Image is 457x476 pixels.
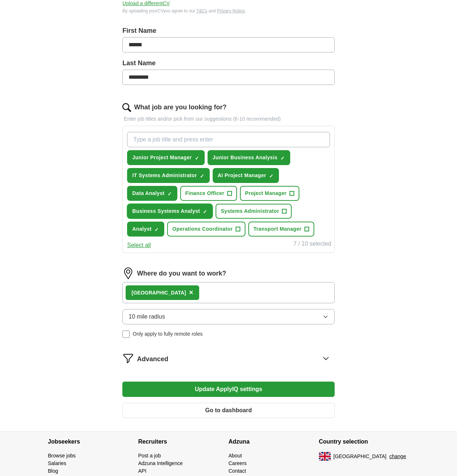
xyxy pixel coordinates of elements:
[168,191,172,197] span: ✓
[319,432,409,452] h4: Country selection
[216,204,292,219] button: Systems Administrator
[132,190,165,197] span: Data Analyst
[167,222,245,237] button: Operations Coordinator
[319,452,331,461] img: UK flag
[132,207,200,215] span: Business Systems Analyst
[293,239,331,250] div: 7 / 10 selected
[127,241,151,250] button: Select all
[132,154,192,161] span: Junior Project Manager
[334,453,387,460] span: [GEOGRAPHIC_DATA]
[269,173,273,179] span: ✓
[180,186,237,201] button: Finance Officer
[172,225,233,233] span: Operations Coordinator
[245,190,287,197] span: Project Manager
[195,155,199,161] span: ✓
[203,209,207,215] span: ✓
[48,468,58,474] a: Blog
[127,186,177,201] button: Data Analyst✓
[132,172,197,179] span: IT Systems Administrator
[189,287,193,298] button: ×
[138,453,161,459] a: Post a job
[189,288,193,296] span: ×
[138,468,147,474] a: API
[134,102,226,112] label: What job are you looking for?
[122,382,334,397] button: Update ApplyIQ settings
[196,8,207,13] a: T&Cs
[137,269,226,278] label: Where do you want to work?
[122,26,334,36] label: First Name
[138,460,183,466] a: Adzuna Intelligence
[208,150,290,165] button: Junior Business Analysis✓
[137,354,168,364] span: Advanced
[229,468,246,474] a: Contact
[122,403,334,418] button: Go to dashboard
[127,168,209,183] button: IT Systems Administrator✓
[200,173,204,179] span: ✓
[218,172,266,179] span: AI Project Manager
[217,8,245,13] a: Privacy Notice
[280,155,285,161] span: ✓
[127,204,213,219] button: Business Systems Analyst✓
[240,186,299,201] button: Project Manager
[221,207,279,215] span: Systems Administrator
[129,312,165,321] span: 10 mile radius
[253,225,302,233] span: Transport Manager
[122,8,334,14] div: By uploading your CV you agree to our and .
[122,58,334,68] label: Last Name
[122,103,131,112] img: search.png
[229,460,247,466] a: Careers
[132,225,151,233] span: Analyst
[127,222,164,237] button: Analyst✓
[122,309,334,324] button: 10 mile radius
[127,150,204,165] button: Junior Project Manager✓
[122,268,134,279] img: location.png
[213,154,277,161] span: Junior Business Analysis
[213,168,279,183] button: AI Project Manager✓
[185,190,224,197] span: Finance Officer
[48,453,76,459] a: Browse jobs
[122,352,134,364] img: filter
[122,331,130,338] input: Only apply to fully remote roles
[127,132,330,147] input: Type a job title and press enter
[131,289,186,297] div: [GEOGRAPHIC_DATA]
[248,222,314,237] button: Transport Manager
[389,453,406,460] button: change
[154,227,159,233] span: ✓
[229,453,242,459] a: About
[48,460,67,466] a: Salaries
[122,115,334,123] p: Enter job titles and/or pick from our suggestions (6-10 recommended)
[133,330,202,338] span: Only apply to fully remote roles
